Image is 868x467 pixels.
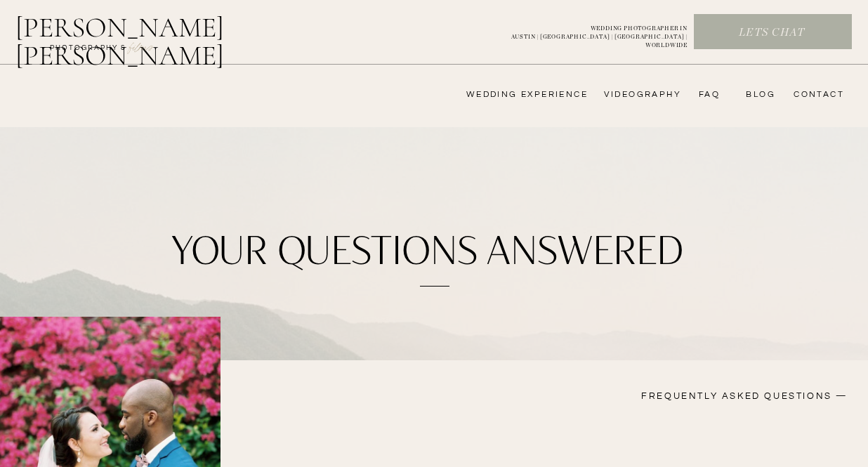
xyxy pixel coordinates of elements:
a: Lets chat [695,25,849,41]
a: FAQ [692,89,720,100]
a: [PERSON_NAME] [PERSON_NAME] [15,13,297,47]
a: FILMs [115,38,167,55]
a: bLog [741,89,775,100]
a: WEDDING PHOTOGRAPHER INAUSTIN | [GEOGRAPHIC_DATA] | [GEOGRAPHIC_DATA] | WORLDWIDE [488,25,688,40]
a: CONTACT [789,89,844,100]
a: photography & [42,43,134,60]
h3: FREQUENTLY ASKED QUESTIONS — [540,390,848,406]
a: wedding experience [447,89,588,100]
p: WEDDING PHOTOGRAPHER IN AUSTIN | [GEOGRAPHIC_DATA] | [GEOGRAPHIC_DATA] | WORLDWIDE [488,25,688,40]
h1: your questions answered [160,230,694,275]
a: videography [600,89,681,100]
